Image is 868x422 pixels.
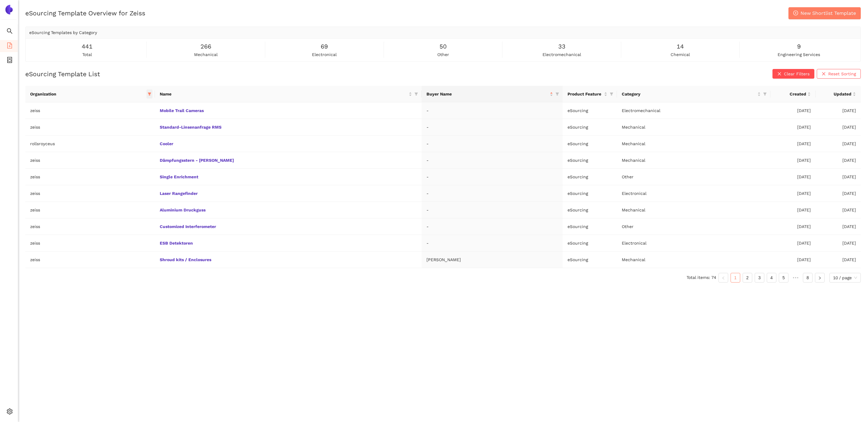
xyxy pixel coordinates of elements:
button: right [815,273,825,283]
span: file-add [7,40,13,52]
td: [DATE] [816,185,861,202]
a: 2 [743,273,752,282]
td: [DATE] [770,235,816,252]
span: plus-circle [793,11,798,16]
td: eSourcing [563,119,617,136]
span: chemical [671,51,690,58]
td: Mechanical [617,136,770,152]
td: Mechanical [617,119,770,136]
td: [DATE] [816,252,861,268]
span: 50 [439,42,447,51]
td: [DATE] [770,136,816,152]
td: zeiss [25,102,155,119]
span: filter [146,89,153,98]
span: 33 [558,42,565,51]
span: 9 [797,42,801,51]
li: Total items: 74 [687,273,716,283]
span: filter [554,89,560,98]
td: eSourcing [563,152,617,169]
td: [DATE] [770,252,816,268]
img: Logo [4,5,14,14]
td: [DATE] [816,202,861,218]
td: [DATE] [816,152,861,169]
li: Previous Page [719,273,728,283]
td: eSourcing [563,136,617,152]
td: zeiss [25,218,155,235]
td: eSourcing [563,252,617,268]
button: closeClear Filters [772,69,814,79]
span: Name [160,91,407,97]
h2: eSourcing Template List [25,70,100,78]
td: rollsroyceus [25,136,155,152]
td: [DATE] [770,202,816,218]
span: ••• [791,273,800,283]
a: 4 [767,273,776,282]
td: [DATE] [770,152,816,169]
td: eSourcing [563,235,617,252]
td: - [422,119,563,136]
td: [DATE] [816,169,861,185]
th: this column's title is Updated,this column is sortable [816,86,861,102]
td: [DATE] [770,119,816,136]
td: [PERSON_NAME] [422,252,563,268]
th: this column's title is Category,this column is sortable [617,86,770,102]
td: Mechanical [617,152,770,169]
span: mechanical [194,51,218,58]
span: Reset Sorting [828,70,856,77]
span: engineering services [778,51,820,58]
span: 14 [677,42,684,51]
span: filter [610,92,613,96]
td: [DATE] [816,218,861,235]
td: [DATE] [770,102,816,119]
td: eSourcing [563,102,617,119]
a: 1 [731,273,740,282]
h2: eSourcing Template Overview for Zeiss [25,9,145,17]
span: right [818,276,822,280]
td: - [422,102,563,119]
li: 5 [779,273,788,283]
div: Page Size [829,273,861,283]
td: eSourcing [563,185,617,202]
td: - [422,185,563,202]
td: [DATE] [816,119,861,136]
td: [DATE] [770,185,816,202]
li: 2 [743,273,752,283]
th: this column's title is Name,this column is sortable [155,86,422,102]
span: filter [413,89,419,98]
span: Created [775,91,806,97]
span: filter [148,92,151,96]
span: filter [555,92,559,96]
td: zeiss [25,119,155,136]
td: Electromechanical [617,102,770,119]
span: close [822,72,826,77]
span: electronical [312,51,337,58]
span: setting [7,406,13,418]
span: eSourcing Templates by Category [29,30,97,35]
span: Updated [820,91,851,97]
td: - [422,218,563,235]
td: eSourcing [563,202,617,218]
span: close [777,72,782,77]
td: zeiss [25,252,155,268]
button: closeReset Sorting [817,69,861,79]
td: eSourcing [563,169,617,185]
li: 4 [767,273,776,283]
th: this column's title is Product Feature,this column is sortable [563,86,617,102]
a: 8 [803,273,812,282]
span: Clear Filters [784,70,810,77]
td: [DATE] [770,169,816,185]
span: container [7,55,13,67]
td: Electronical [617,235,770,252]
button: plus-circleNew Shortlist Template [788,7,861,19]
td: - [422,136,563,152]
span: filter [609,89,615,98]
td: [DATE] [816,102,861,119]
td: Mechanical [617,252,770,268]
td: zeiss [25,202,155,218]
span: 266 [200,42,211,51]
th: this column's title is Created,this column is sortable [770,86,816,102]
td: - [422,152,563,169]
span: Category [622,91,756,97]
td: [DATE] [816,235,861,252]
